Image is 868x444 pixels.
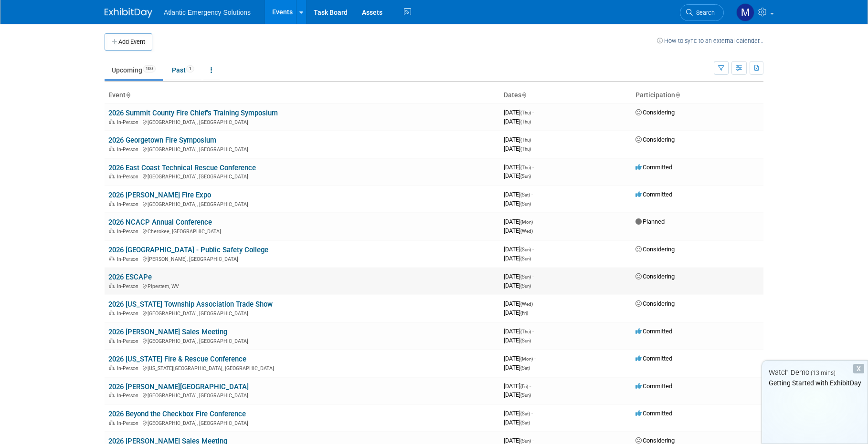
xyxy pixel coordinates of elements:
[105,33,152,51] button: Add Event
[504,255,531,262] span: [DATE]
[635,328,672,335] span: Committed
[693,9,715,16] span: Search
[680,4,724,21] a: Search
[504,118,531,125] span: [DATE]
[635,246,675,253] span: Considering
[500,87,632,103] th: Dates
[109,201,115,206] img: In-Person Event
[520,438,531,444] span: (Sun)
[108,145,496,153] div: [GEOGRAPHIC_DATA], [GEOGRAPHIC_DATA]
[532,109,534,116] span: -
[534,300,536,307] span: -
[108,118,496,125] div: [GEOGRAPHIC_DATA], [GEOGRAPHIC_DATA]
[108,273,152,281] a: 2026 ESCAPe
[521,91,526,99] a: Sort by Start Date
[762,368,868,378] div: Watch Demo
[108,382,249,391] a: 2026 [PERSON_NAME][GEOGRAPHIC_DATA]
[520,219,533,225] span: (Mon)
[108,300,273,309] a: 2026 [US_STATE] Township Association Trade Show
[164,9,251,16] span: Atlantic Emergency Solutions
[532,246,534,253] span: -
[109,146,115,151] img: In-Person Event
[108,419,496,426] div: [GEOGRAPHIC_DATA], [GEOGRAPHIC_DATA]
[532,328,534,335] span: -
[657,37,763,44] a: How to sync to an external calendar...
[504,218,536,225] span: [DATE]
[108,164,256,172] a: 2026 East Coast Technical Rescue Conference
[811,370,836,376] span: (13 mins)
[504,300,536,307] span: [DATE]
[108,391,496,399] div: [GEOGRAPHIC_DATA], [GEOGRAPHIC_DATA]
[635,164,672,171] span: Committed
[117,365,141,372] span: In-Person
[520,301,533,307] span: (Wed)
[108,109,278,117] a: 2026 Summit County Fire Chief's Training Symposium
[520,411,530,416] span: (Sat)
[529,382,531,390] span: -
[108,355,246,363] a: 2026 [US_STATE] Fire & Rescue Conference
[504,337,531,344] span: [DATE]
[108,410,246,418] a: 2026 Beyond the Checkbox Fire Conference
[853,364,864,373] div: Dismiss
[534,355,536,362] span: -
[736,3,754,21] img: Mark Lownik
[520,384,528,389] span: (Fri)
[635,109,675,116] span: Considering
[534,218,536,225] span: -
[117,392,141,399] span: In-Person
[108,136,216,145] a: 2026 Georgetown Fire Symposium
[520,256,531,261] span: (Sun)
[520,228,533,234] span: (Wed)
[165,61,201,79] a: Past1
[109,310,115,315] img: In-Person Event
[108,200,496,207] div: [GEOGRAPHIC_DATA], [GEOGRAPHIC_DATA]
[109,119,115,124] img: In-Person Event
[504,227,533,234] span: [DATE]
[632,87,763,103] th: Participation
[117,228,141,235] span: In-Person
[109,365,115,370] img: In-Person Event
[105,87,500,103] th: Event
[108,282,496,289] div: Pipestem, WV
[531,410,533,417] span: -
[109,228,115,233] img: In-Person Event
[675,91,680,99] a: Sort by Participation Type
[117,420,141,426] span: In-Person
[635,437,675,444] span: Considering
[143,65,156,72] span: 100
[186,65,194,72] span: 1
[117,201,141,207] span: In-Person
[532,136,534,143] span: -
[520,146,531,152] span: (Thu)
[504,273,534,280] span: [DATE]
[504,309,528,316] span: [DATE]
[504,382,531,390] span: [DATE]
[108,255,496,262] div: [PERSON_NAME], [GEOGRAPHIC_DATA]
[520,110,531,115] span: (Thu)
[635,273,675,280] span: Considering
[504,328,534,335] span: [DATE]
[504,410,533,417] span: [DATE]
[105,61,163,79] a: Upcoming100
[105,8,152,18] img: ExhibitDay
[504,200,531,207] span: [DATE]
[504,109,534,116] span: [DATE]
[117,174,141,180] span: In-Person
[109,174,115,178] img: In-Person Event
[520,274,531,279] span: (Sun)
[635,136,675,143] span: Considering
[504,191,533,198] span: [DATE]
[117,256,141,262] span: In-Person
[109,420,115,425] img: In-Person Event
[520,283,531,289] span: (Sun)
[108,246,268,254] a: 2026 [GEOGRAPHIC_DATA] - Public Safety College
[504,164,534,171] span: [DATE]
[109,392,115,397] img: In-Person Event
[635,218,665,225] span: Planned
[108,364,496,372] div: [US_STATE][GEOGRAPHIC_DATA], [GEOGRAPHIC_DATA]
[108,309,496,317] div: [GEOGRAPHIC_DATA], [GEOGRAPHIC_DATA]
[504,136,534,143] span: [DATE]
[635,410,672,417] span: Committed
[520,420,530,425] span: (Sat)
[635,191,672,198] span: Committed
